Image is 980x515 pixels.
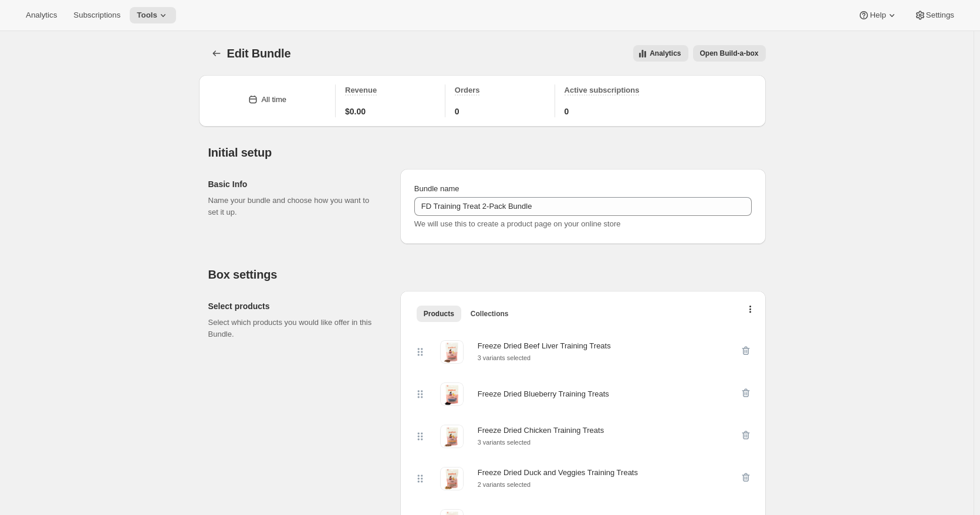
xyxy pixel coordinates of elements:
[455,86,480,94] span: Orders
[940,463,968,492] iframe: Intercom live chat
[66,7,127,23] button: Subscriptions
[440,340,464,364] img: Freeze Dried Beef Liver Training Treats
[208,45,225,62] button: Bundles
[471,309,509,319] span: Collections
[565,106,569,117] span: 0
[440,467,464,490] img: Freeze Dried Duck and Veggies Training Treats
[693,45,766,62] button: View links to open the build-a-box on the online store
[208,317,381,340] p: Select which products you would like offer in this Bundle.
[440,382,464,406] img: Freeze Dried Blueberry Training Treats
[440,425,464,448] img: Freeze Dried Chicken Training Treats
[455,106,459,117] span: 0
[870,11,886,20] span: Help
[424,309,454,319] span: Products
[926,11,954,20] span: Settings
[478,439,530,446] small: 3 variants selected
[414,219,621,228] span: We will use this to create a product page on your online store
[19,7,64,23] button: Analytics
[907,7,961,23] button: Settings
[73,11,120,20] span: Subscriptions
[478,354,530,361] small: 3 variants selected
[478,425,604,436] div: Freeze Dried Chicken Training Treats
[478,340,611,352] div: Freeze Dried Beef Liver Training Treats
[208,195,381,218] p: Name your bundle and choose how you want to set it up.
[478,467,638,479] div: Freeze Dried Duck and Veggies Training Treats
[208,178,381,190] h2: Basic Info
[26,11,57,20] span: Analytics
[565,86,640,94] span: Active subscriptions
[261,94,286,106] div: All time
[478,481,530,488] small: 2 variants selected
[137,11,157,20] span: Tools
[227,47,291,60] span: Edit Bundle
[650,49,681,58] span: Analytics
[208,267,766,282] h2: Box settings
[208,145,766,160] h2: Initial setup
[851,7,904,23] button: Help
[414,197,752,216] input: ie. Smoothie box
[700,49,759,58] span: Open Build-a-box
[208,300,381,312] h2: Select products
[633,45,688,62] button: View all analytics related to this specific bundles, within certain timeframes
[414,184,459,193] span: Bundle name
[345,86,377,94] span: Revenue
[345,106,366,117] span: $0.00
[130,7,176,23] button: Tools
[478,388,609,400] div: Freeze Dried Blueberry Training Treats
